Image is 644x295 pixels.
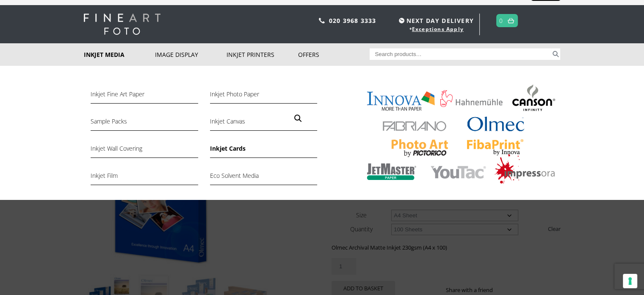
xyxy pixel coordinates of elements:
img: logo-white.svg [84,14,160,35]
img: time.svg [399,18,404,23]
a: 020 3968 3333 [329,17,376,25]
img: phone.svg [319,18,325,23]
a: Inkjet Film [91,171,198,185]
a: Exceptions Apply [412,25,464,33]
a: Inkjet Media [84,43,155,66]
a: View full-screen image gallery [290,111,306,126]
span: NEXT DAY DELIVERY [397,16,474,25]
a: Sample Packs [91,116,198,131]
a: 0 [499,14,503,27]
a: Inkjet Photo Paper [210,89,317,104]
a: Image Display [155,43,227,66]
a: Inkjet Cards [210,143,317,158]
a: Inkjet Fine Art Paper [91,89,198,104]
input: Search products… [370,48,551,60]
img: Inkjet-Media_brands-from-fine-art-foto-3.jpg [356,83,561,189]
a: Offers [298,43,370,66]
button: Search [551,48,561,60]
a: Inkjet Wall Covering [91,143,198,158]
a: Eco Solvent Media [210,171,317,185]
img: basket.svg [508,18,514,23]
a: Inkjet Printers [227,43,298,66]
button: Your consent preferences for tracking technologies [623,274,637,288]
a: Inkjet Canvas [210,116,317,131]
